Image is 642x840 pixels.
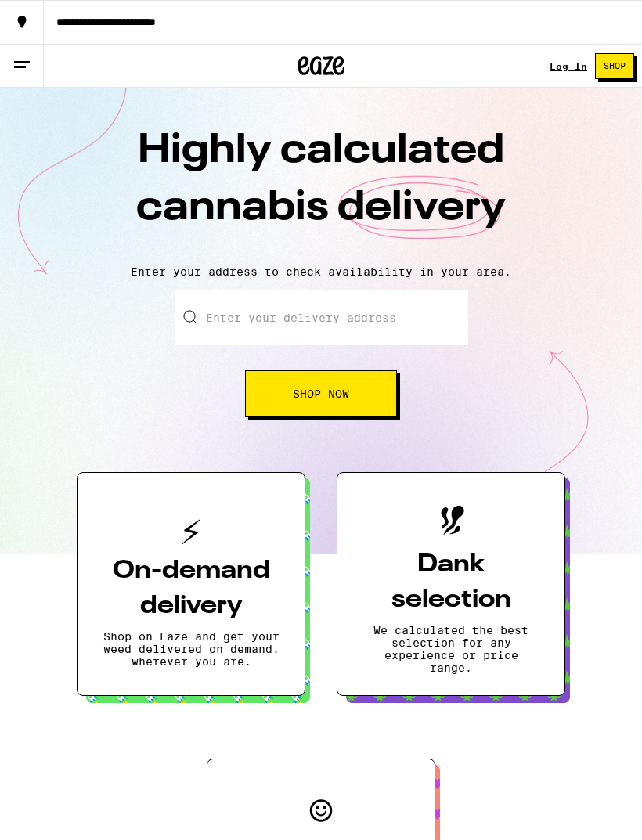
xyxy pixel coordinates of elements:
[595,53,634,79] button: Shop
[550,61,587,71] a: Log In
[77,472,305,696] button: On-demand deliveryShop on Eaze and get your weed delivered on demand, wherever you are.
[293,388,349,399] span: Shop Now
[175,290,468,345] input: Enter your delivery address
[47,123,595,253] h1: Highly calculated cannabis delivery
[362,547,539,618] h3: Dank selection
[245,370,397,417] button: Shop Now
[337,472,565,696] button: Dank selectionWe calculated the best selection for any experience or price range.
[604,62,626,70] span: Shop
[103,630,280,668] p: Shop on Eaze and get your weed delivered on demand, wherever you are.
[103,553,280,624] h3: On-demand delivery
[362,624,539,674] p: We calculated the best selection for any experience or price range.
[16,265,626,278] p: Enter your address to check availability in your area.
[587,53,642,79] a: Shop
